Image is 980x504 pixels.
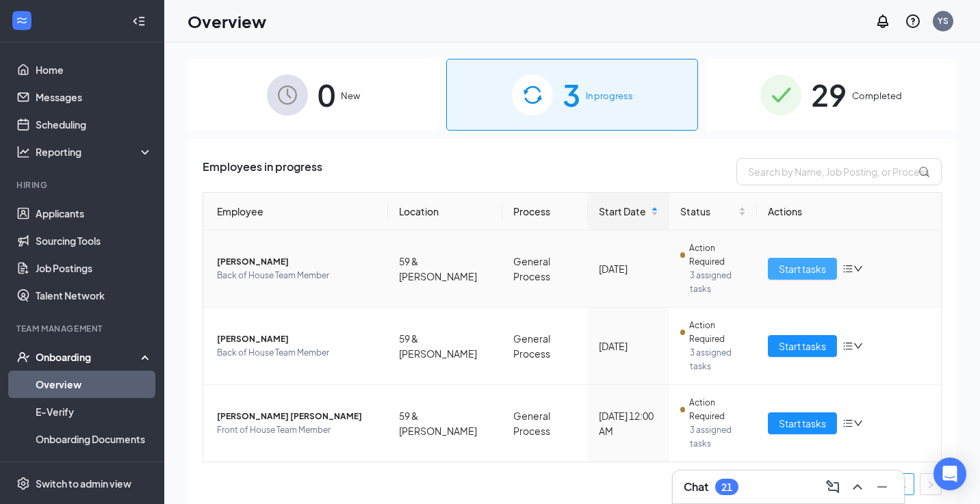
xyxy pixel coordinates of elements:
[203,158,322,185] span: Employees in progress
[690,423,746,451] span: 3 assigned tasks
[875,13,891,29] svg: Notifications
[927,481,935,489] span: right
[757,193,942,230] th: Actions
[842,418,853,429] span: bars
[779,416,826,431] span: Start tasks
[690,346,746,373] span: 3 assigned tasks
[16,179,150,191] div: Hiring
[599,204,648,219] span: Start Date
[849,479,866,495] svg: ChevronUp
[779,261,826,276] span: Start tasks
[36,453,153,480] a: Activity log
[16,145,30,159] svg: Analysis
[502,230,588,308] td: General Process
[684,479,708,494] h3: Chat
[689,396,745,423] span: Action Required
[933,457,966,490] div: Open Intercom Messenger
[811,71,847,118] span: 29
[15,14,29,27] svg: WorkstreamLogo
[842,341,853,352] span: bars
[779,339,826,354] span: Start tasks
[188,10,266,33] h1: Overview
[36,350,141,364] div: Onboarding
[680,204,736,219] span: Status
[586,89,633,103] span: In progress
[341,89,360,103] span: New
[920,473,942,495] li: Next Page
[36,145,153,159] div: Reporting
[36,425,153,453] a: Onboarding Documents
[502,308,588,385] td: General Process
[905,13,921,29] svg: QuestionInfo
[669,193,757,230] th: Status
[36,200,153,227] a: Applicants
[599,261,658,276] div: [DATE]
[689,319,745,346] span: Action Required
[217,410,377,423] span: [PERSON_NAME] [PERSON_NAME]
[721,481,732,493] div: 21
[563,71,580,118] span: 3
[689,241,745,269] span: Action Required
[36,282,153,309] a: Talent Network
[502,193,588,230] th: Process
[842,263,853,274] span: bars
[36,477,131,490] div: Switch to admin view
[852,89,902,103] span: Completed
[822,476,844,498] button: ComposeMessage
[217,269,377,282] span: Back of House Team Member
[217,255,377,269] span: [PERSON_NAME]
[36,398,153,425] a: E-Verify
[318,71,335,118] span: 0
[388,230,502,308] td: 59 & [PERSON_NAME]
[132,14,146,28] svg: Collapse
[920,473,942,495] button: right
[203,193,388,230] th: Employee
[847,476,868,498] button: ChevronUp
[938,15,949,27] div: YS
[502,385,588,462] td: General Process
[36,56,153,83] a: Home
[217,346,377,360] span: Back of House Team Member
[16,323,150,334] div: Team Management
[388,193,502,230] th: Location
[874,479,890,495] svg: Minimize
[36,83,153,111] a: Messages
[853,341,863,351] span: down
[690,269,746,296] span: 3 assigned tasks
[36,254,153,282] a: Job Postings
[825,479,841,495] svg: ComposeMessage
[853,264,863,274] span: down
[853,419,863,428] span: down
[388,385,502,462] td: 59 & [PERSON_NAME]
[871,476,893,498] button: Minimize
[768,412,837,434] button: Start tasks
[217,332,377,346] span: [PERSON_NAME]
[36,371,153,398] a: Overview
[217,423,377,437] span: Front of House Team Member
[599,339,658,354] div: [DATE]
[16,350,30,364] svg: UserCheck
[388,308,502,385] td: 59 & [PERSON_NAME]
[768,258,837,280] button: Start tasks
[599,408,658,438] div: [DATE] 12:00 AM
[36,111,153,138] a: Scheduling
[16,477,30,490] svg: Settings
[768,335,837,357] button: Start tasks
[36,227,153,254] a: Sourcing Tools
[736,158,942,185] input: Search by Name, Job Posting, or Process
